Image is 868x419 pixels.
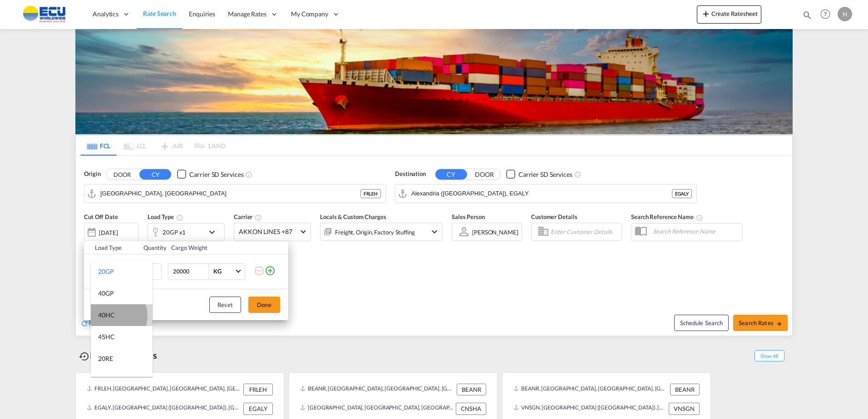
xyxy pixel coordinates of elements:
[98,267,114,276] div: 20GP
[98,311,115,320] div: 40HC
[98,376,113,385] div: 40RE
[98,354,113,363] div: 20RE
[98,332,115,341] div: 45HC
[98,289,114,298] div: 40GP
